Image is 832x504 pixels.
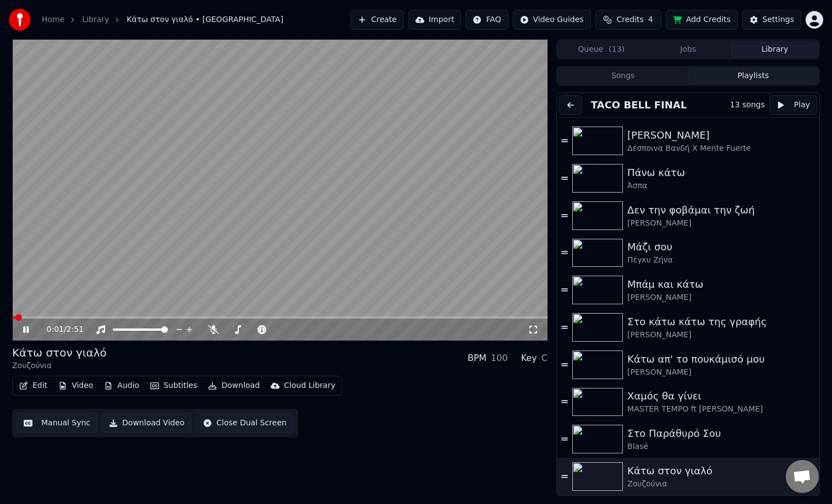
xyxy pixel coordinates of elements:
[730,100,765,111] div: 13 songs
[627,218,815,229] div: [PERSON_NAME]
[558,42,645,58] button: Queue
[127,14,283,25] span: Κάτω στον γιαλό • [GEOGRAPHIC_DATA]
[595,10,661,30] button: Credits4
[521,352,537,365] div: Key
[408,10,461,30] button: Import
[466,10,508,30] button: FAQ
[627,330,815,341] div: [PERSON_NAME]
[627,426,815,441] div: Στο Παράθυρό Σου
[616,14,643,25] span: Credits
[587,97,691,113] button: TACO BELL FINAL
[468,352,486,365] div: BPM
[627,352,815,367] div: Κάτω απ' το πουκάμισό μου
[627,479,815,490] div: Ζουζούνια
[688,68,818,84] button: Playlists
[627,388,815,404] div: Χαμός θα γίνει
[47,324,73,335] div: /
[627,463,815,479] div: Κάτω στον γιαλό
[558,68,688,84] button: Songs
[609,44,625,55] span: ( 13 )
[491,352,508,365] div: 100
[513,10,591,30] button: Video Guides
[15,378,52,393] button: Edit
[627,441,815,452] div: Blasé
[196,413,293,433] button: Close Dual Screen
[627,239,815,255] div: Μάζι σου
[12,360,107,371] div: Ζουζούνια
[742,10,801,30] button: Settings
[627,277,815,292] div: Μπάμ και κάτω
[54,378,97,393] button: Video
[67,324,84,335] span: 2:51
[731,42,818,58] button: Library
[627,202,815,218] div: Δεν την φοβάμαι την ζωή
[100,378,144,393] button: Audio
[645,42,732,58] button: Jobs
[627,255,815,266] div: Πέγκυ Ζήνα
[82,14,109,25] a: Library
[351,10,404,30] button: Create
[9,9,31,31] img: youka
[541,352,548,365] div: C
[763,14,794,25] div: Settings
[17,413,97,433] button: Manual Sync
[627,292,815,303] div: [PERSON_NAME]
[12,345,107,360] div: Κάτω στον γιαλό
[284,380,335,391] div: Cloud Library
[204,378,264,393] button: Download
[666,10,738,30] button: Add Credits
[648,14,653,25] span: 4
[47,324,64,335] span: 0:01
[786,460,819,493] a: Open chat
[146,378,201,393] button: Subtitles
[627,404,815,415] div: MASTER TEMPO ft [PERSON_NAME]
[627,367,815,378] div: [PERSON_NAME]
[769,95,817,115] button: Play
[102,413,191,433] button: Download Video
[42,14,283,25] nav: breadcrumb
[627,314,815,330] div: Στο κάτω κάτω της γραφής
[627,143,815,154] div: Δέσποινα Βανδή Χ Mente Fuerte
[627,180,815,191] div: Άσπα
[42,14,64,25] a: Home
[627,128,815,143] div: [PERSON_NAME]
[627,165,815,180] div: Πάνω κάτω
